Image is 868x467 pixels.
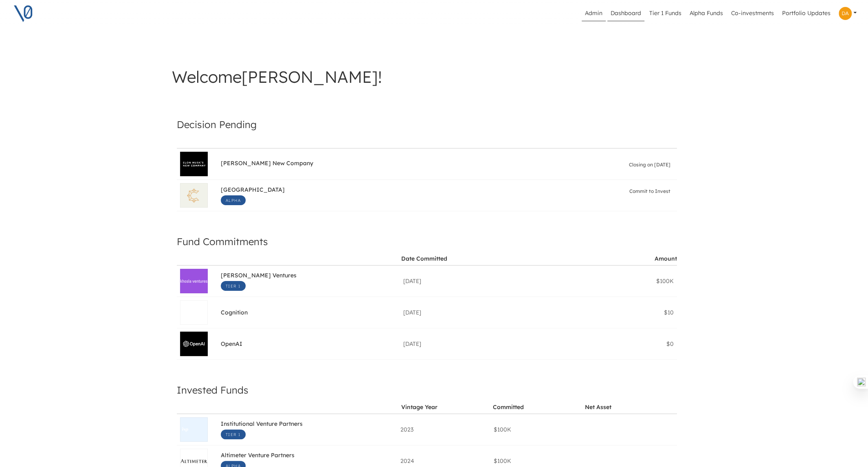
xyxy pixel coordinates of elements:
[221,186,285,195] span: [GEOGRAPHIC_DATA]
[403,340,579,348] div: [DATE]
[728,6,777,21] a: Co-investments
[172,67,697,86] h3: Welcome [PERSON_NAME] !
[629,187,670,195] span: Commit to Invest
[177,233,677,250] h4: Fund Commitments
[13,3,33,24] img: V0 logo
[180,184,207,207] img: South Park Commons
[400,457,487,465] div: 2024
[221,452,294,461] span: Altimeter Venture Partners
[403,277,579,285] div: [DATE]
[857,378,866,386] img: one_i.png
[585,403,611,411] div: Net Asset
[655,255,677,262] div: Amount
[629,161,670,169] span: Closing on [DATE]
[607,6,644,21] a: Dashboard
[401,255,447,262] div: Date Committed
[180,161,207,168] img: Elon Musk's New Company
[221,309,248,318] span: Cognition
[221,272,297,281] span: [PERSON_NAME] Ventures
[401,403,437,411] div: Vintage Year
[779,6,834,21] a: Portfolio Updates
[494,425,580,434] div: $100K
[403,308,579,316] div: [DATE]
[586,340,674,348] div: $0
[839,7,852,20] img: Profile
[221,159,313,169] span: [PERSON_NAME] New Company
[494,457,580,465] div: $100K
[686,6,726,21] a: Alpha Funds
[586,308,674,316] div: $10
[221,420,303,429] span: Institutional Venture Partners
[493,403,524,411] div: Committed
[221,195,246,205] span: Alpha
[586,277,674,285] div: $100K
[221,429,246,439] span: Tier 1
[400,425,487,434] div: 2023
[221,281,246,291] span: Tier 1
[646,6,685,21] a: Tier 1 Funds
[221,340,242,350] span: OpenAI
[177,381,677,398] h4: Invested Funds
[582,6,606,21] a: Admin
[177,116,677,133] h4: Decision Pending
